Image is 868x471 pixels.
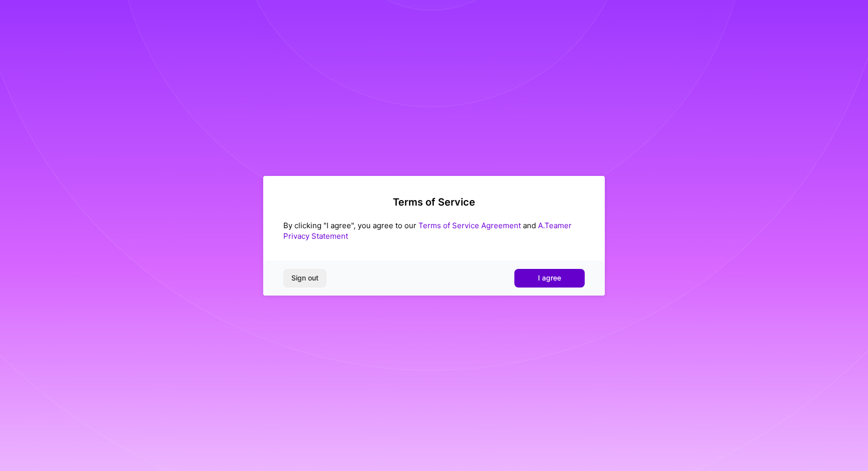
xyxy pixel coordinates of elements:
[418,221,521,230] a: Terms of Service Agreement
[283,269,327,287] button: Sign out
[514,269,585,287] button: I agree
[283,196,585,208] h2: Terms of Service
[283,220,585,241] div: By clicking "I agree", you agree to our and
[538,273,561,283] span: I agree
[291,273,318,283] span: Sign out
